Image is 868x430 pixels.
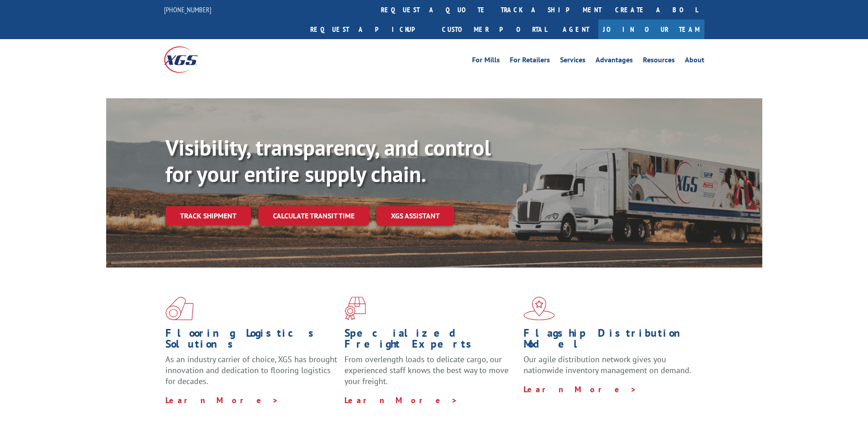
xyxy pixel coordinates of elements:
a: For Mills [472,56,500,66]
a: About [685,56,704,66]
a: Request a pickup [303,20,435,39]
a: Learn More > [165,395,279,405]
a: Resources [643,56,675,66]
a: Track shipment [165,206,251,225]
h1: Specialized Freight Experts [344,328,517,354]
span: Our agile distribution network gives you nationwide inventory management on demand. [524,354,691,375]
a: Calculate transit time [258,206,369,226]
a: For Retailers [510,56,550,66]
a: Agent [554,20,598,39]
a: Learn More > [524,384,637,395]
a: XGS ASSISTANT [376,206,454,226]
img: xgs-icon-total-supply-chain-intelligence-red [165,297,194,320]
h1: Flagship Distribution Model [524,328,696,354]
img: xgs-icon-focused-on-flooring-red [344,297,366,320]
p: From overlength loads to delicate cargo, our experienced staff knows the best way to move your fr... [344,354,517,395]
a: Customer Portal [435,20,554,39]
span: As an industry carrier of choice, XGS has brought innovation and dedication to flooring logistics... [165,354,337,386]
img: xgs-icon-flagship-distribution-model-red [524,297,555,320]
a: Advantages [596,56,633,66]
b: Visibility, transparency, and control for your entire supply chain. [165,133,491,188]
a: Learn More > [344,395,458,405]
a: [PHONE_NUMBER] [164,5,211,14]
h1: Flooring Logistics Solutions [165,328,338,354]
a: Services [560,56,586,66]
a: Join Our Team [598,20,704,39]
